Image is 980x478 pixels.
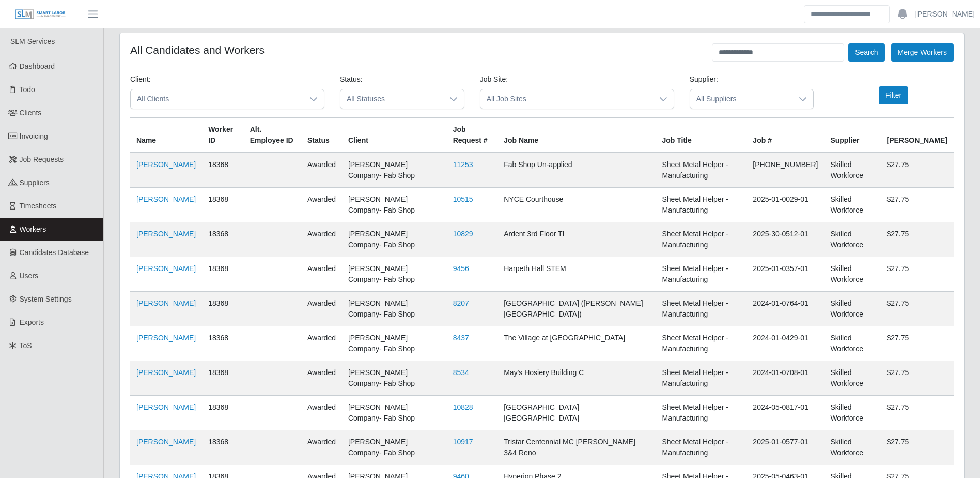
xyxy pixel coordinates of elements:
td: [GEOGRAPHIC_DATA] [GEOGRAPHIC_DATA] [497,396,656,430]
td: [PERSON_NAME] Company- Fab Shop [342,188,447,222]
td: 18368 [202,222,244,257]
a: 9456 [453,264,469,273]
span: Todo [20,85,35,94]
a: [PERSON_NAME] [136,195,196,203]
td: awarded [301,292,342,326]
td: $27.75 [880,153,954,188]
img: SLM Logo [14,9,66,20]
td: 2025-30-0512-01 [746,222,824,257]
td: The Village at [GEOGRAPHIC_DATA] [497,326,656,361]
a: [PERSON_NAME] [136,264,196,273]
span: SLM Services [10,37,55,46]
td: [PERSON_NAME] Company- Fab Shop [342,326,447,361]
span: Invoicing [20,132,48,140]
th: Name [130,118,202,153]
td: Skilled Workforce [824,153,880,188]
a: [PERSON_NAME] [136,403,196,411]
button: Filter [879,86,908,104]
label: Supplier: [690,74,718,85]
td: 18368 [202,396,244,430]
a: 10515 [453,195,473,203]
td: Fab Shop Un-applied [497,153,656,188]
td: awarded [301,430,342,465]
td: Sheet Metal Helper - Manufacturing [656,188,746,222]
td: [GEOGRAPHIC_DATA] ([PERSON_NAME][GEOGRAPHIC_DATA]) [497,292,656,326]
td: Sheet Metal Helper - Manufacturing [656,326,746,361]
td: 18368 [202,430,244,465]
td: 2024-01-0429-01 [746,326,824,361]
td: awarded [301,257,342,292]
td: awarded [301,222,342,257]
td: Skilled Workforce [824,430,880,465]
td: [PERSON_NAME] Company- Fab Shop [342,361,447,396]
td: $27.75 [880,188,954,222]
th: Client [342,118,447,153]
span: All Clients [131,89,303,109]
th: Job Title [656,118,746,153]
td: $27.75 [880,361,954,396]
td: 18368 [202,326,244,361]
td: $27.75 [880,222,954,257]
td: [PERSON_NAME] Company- Fab Shop [342,222,447,257]
span: Suppliers [20,178,50,187]
th: Job Request # [447,118,498,153]
td: Skilled Workforce [824,188,880,222]
span: Clients [20,109,42,117]
td: Skilled Workforce [824,326,880,361]
input: Search [804,5,890,23]
td: Sheet Metal Helper - Manufacturing [656,222,746,257]
td: awarded [301,153,342,188]
span: Candidates Database [20,248,89,257]
td: $27.75 [880,326,954,361]
span: Job Requests [20,155,64,163]
a: 8207 [453,299,469,307]
td: 18368 [202,292,244,326]
a: 10828 [453,403,473,411]
td: 2025-01-0029-01 [746,188,824,222]
td: Sheet Metal Helper - Manufacturing [656,430,746,465]
td: NYCE Courthouse [497,188,656,222]
span: ToS [20,341,32,350]
a: [PERSON_NAME] [136,299,196,307]
button: Search [848,43,884,62]
td: awarded [301,396,342,430]
td: 18368 [202,188,244,222]
td: 2025-01-0577-01 [746,430,824,465]
a: 10829 [453,230,473,238]
th: Job Name [497,118,656,153]
td: Skilled Workforce [824,222,880,257]
td: $27.75 [880,257,954,292]
a: 10917 [453,438,473,446]
td: Tristar Centennial MC [PERSON_NAME] 3&4 Reno [497,430,656,465]
h4: All Candidates and Workers [130,43,265,56]
td: awarded [301,361,342,396]
td: 18368 [202,361,244,396]
td: Sheet Metal Helper - Manufacturing [656,396,746,430]
span: All Suppliers [690,89,793,109]
span: Dashboard [20,62,55,70]
a: 11253 [453,160,473,169]
td: $27.75 [880,292,954,326]
th: Worker ID [202,118,244,153]
span: Users [20,272,39,280]
a: 8437 [453,334,469,342]
span: All Statuses [340,89,443,109]
a: [PERSON_NAME] [136,160,196,169]
td: [PERSON_NAME] Company- Fab Shop [342,257,447,292]
td: $27.75 [880,430,954,465]
td: awarded [301,326,342,361]
a: [PERSON_NAME] [136,334,196,342]
td: Skilled Workforce [824,292,880,326]
td: [PHONE_NUMBER] [746,153,824,188]
span: System Settings [20,295,72,303]
span: Exports [20,318,44,326]
td: May's Hosiery Building C [497,361,656,396]
th: Status [301,118,342,153]
td: Skilled Workforce [824,361,880,396]
a: [PERSON_NAME] [136,368,196,377]
td: $27.75 [880,396,954,430]
td: Sheet Metal Helper - Manufacturing [656,361,746,396]
td: 2024-05-0817-01 [746,396,824,430]
span: Timesheets [20,202,57,210]
td: 18368 [202,257,244,292]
